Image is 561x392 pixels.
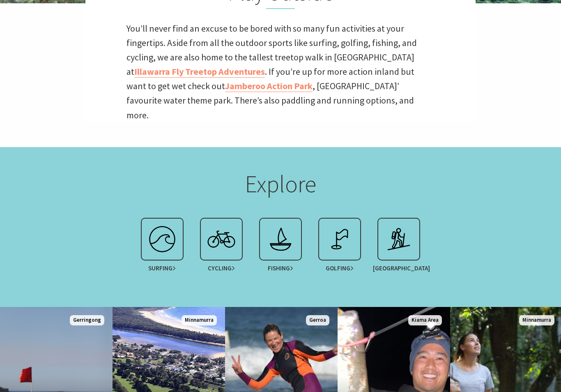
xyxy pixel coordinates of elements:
span: Minnamurra [182,315,217,325]
span: Fishing [268,265,293,272]
span: Gerringong [70,315,104,325]
p: You’ll never find an excuse to be bored with so many fun activities at your fingertips. Aside fro... [126,21,435,122]
img: surfing.svg [146,223,179,256]
a: Illawarra Fly Treetop Adventures [134,66,265,78]
span: Surfing [148,265,176,272]
a: Surfing [133,218,192,276]
img: grtwalk.svg [382,223,415,256]
span: Cycling [208,265,235,272]
span: Golfing [326,265,354,272]
a: Golfing [310,218,369,276]
img: houseboat.svg [264,223,297,256]
span: Gerroa [306,315,329,325]
span: [GEOGRAPHIC_DATA] [373,265,424,272]
a: Fishing [251,218,310,276]
a: [GEOGRAPHIC_DATA] [369,218,428,276]
span: Minnamurra [519,315,554,325]
h2: Explore [120,170,441,202]
span: Kiama Area [408,315,442,325]
a: Cycling [192,218,251,276]
a: Jamberoo Action Park [225,80,313,92]
img: bicycle.svg [205,223,238,256]
img: sportrec.svg [323,223,356,256]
